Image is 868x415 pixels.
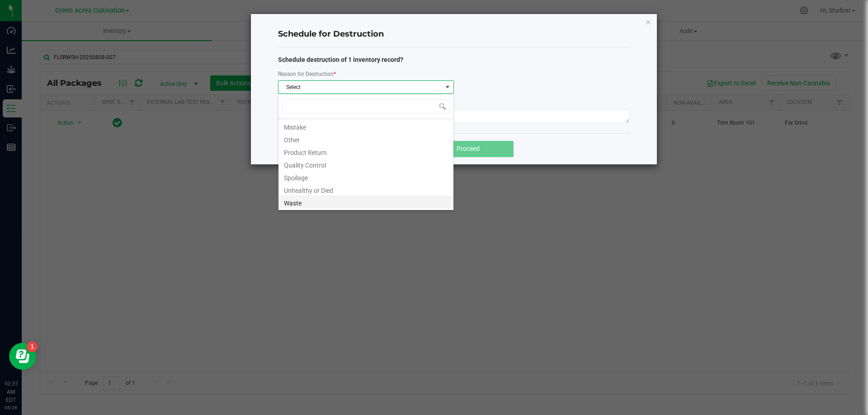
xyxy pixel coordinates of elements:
[457,145,480,152] span: Proceed
[278,56,403,63] strong: Schedule destruction of 1 inventory record?
[9,343,36,370] iframe: Resource center
[423,141,514,157] button: Proceed
[278,28,630,40] h4: Schedule for Destruction
[278,70,336,78] label: Reason for Destruction
[27,341,38,352] iframe: Resource center unread badge
[278,81,442,93] span: Select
